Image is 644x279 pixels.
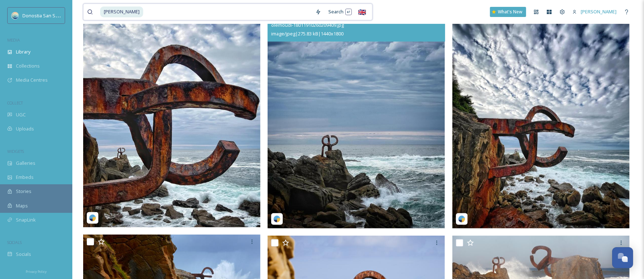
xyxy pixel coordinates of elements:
[16,77,48,83] span: Media Centres
[89,214,96,222] img: snapsea-logo.png
[271,30,344,37] span: image/jpeg | 275.83 kB | 1440 x 1800
[7,37,20,43] span: MEDIA
[490,7,526,17] a: What's New
[7,100,23,106] span: COLLECT
[569,5,620,19] a: [PERSON_NAME]
[26,269,47,274] span: Privacy Policy
[452,7,630,228] img: olemoudi-18359439895097592.jpg
[7,149,24,154] span: WIDGETS
[271,22,344,28] span: olemoudi-18011910260209409.jpg
[16,160,35,167] span: Galleries
[16,251,31,258] span: Socials
[16,111,26,118] span: UGC
[273,215,281,223] img: snapsea-logo.png
[16,174,34,181] span: Embeds
[16,216,36,223] span: SnapLink
[612,247,633,268] button: Open Chat
[83,7,260,227] img: olemoudi-18027143188951752.jpg
[16,202,28,209] span: Maps
[581,8,617,15] span: [PERSON_NAME]
[458,215,465,223] img: snapsea-logo.png
[325,5,355,19] div: Search
[22,12,95,19] span: Donostia San Sebastián Turismoa
[355,5,368,18] div: 🇬🇧
[26,267,47,275] a: Privacy Policy
[16,63,40,69] span: Collections
[12,12,19,19] img: images.jpeg
[100,7,143,17] span: [PERSON_NAME]
[16,188,31,195] span: Stories
[16,48,30,55] span: Library
[268,7,445,228] img: olemoudi-18011910260209409.jpg
[16,125,34,132] span: Uploads
[7,240,22,245] span: SOCIALS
